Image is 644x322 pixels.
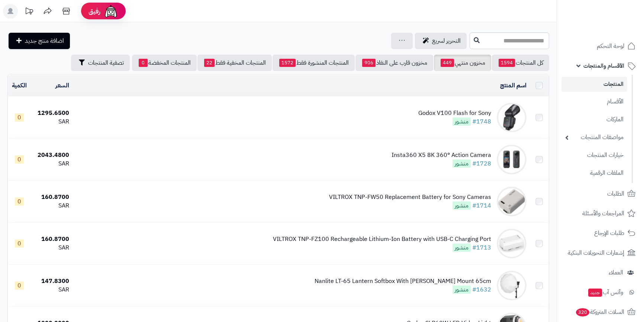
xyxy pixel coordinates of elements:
[34,286,69,294] div: SAR
[607,189,624,199] span: الطلبات
[561,303,640,321] a: السلات المتروكة320
[34,151,69,160] div: 2043.4800
[597,41,624,51] span: لوحة التحكم
[593,16,637,32] img: logo-2.png
[497,145,527,174] img: Insta360 X5 8K 360° Action Camera
[418,109,491,117] div: Godox V100 Flash for Sony
[20,4,38,20] a: تحديثات المنصة
[434,55,491,71] a: مخزون منتهي449
[561,283,640,301] a: وآتس آبجديد
[362,59,376,67] span: 906
[34,193,69,202] div: 160.8700
[34,235,69,244] div: 160.8700
[25,36,64,45] span: اضافة منتج جديد
[34,277,69,286] div: 147.8300
[576,308,589,316] span: 320
[453,160,471,168] span: منشور
[561,165,627,181] a: الملفات الرقمية
[204,59,215,67] span: 22
[453,286,471,294] span: منشور
[561,77,627,92] a: المنتجات
[34,160,69,168] div: SAR
[588,289,602,297] span: جديد
[561,185,640,203] a: الطلبات
[34,202,69,210] div: SAR
[15,113,24,122] span: 0
[88,58,124,67] span: تصفية المنتجات
[273,235,491,244] div: VILTROX TNP-FZ100 Rechargeable Lithium-Ion Battery with USB-C Charging Port
[472,117,491,126] a: #1748
[453,202,471,210] span: منشور
[497,187,527,216] img: VILTROX TNP-FW50 Replacement Battery for Sony Cameras
[12,81,27,90] a: الكمية
[432,36,461,45] span: التحرير لسريع
[453,117,471,126] span: منشور
[575,307,624,317] span: السلات المتروكة
[55,81,69,90] a: السعر
[15,197,24,206] span: 0
[15,155,24,164] span: 0
[279,59,296,67] span: 1572
[492,55,549,71] a: كل المنتجات1594
[139,59,148,67] span: 0
[273,55,355,71] a: المنتجات المنشورة فقط1572
[594,228,624,238] span: طلبات الإرجاع
[15,281,24,290] span: 0
[561,147,627,163] a: خيارات المنتجات
[392,151,491,160] div: Insta360 X5 8K 360° Action Camera
[9,33,70,49] a: اضافة منتج جديد
[453,244,471,252] span: منشور
[472,243,491,252] a: #1713
[561,37,640,55] a: لوحة التحكم
[587,287,623,297] span: وآتس آب
[88,7,100,16] span: رفيق
[497,103,527,132] img: Godox V100 Flash for Sony
[441,59,454,67] span: 449
[561,112,627,128] a: الماركات
[561,94,627,110] a: الأقسام
[497,229,527,258] img: VILTROX TNP-FZ100 Rechargeable Lithium-Ion Battery with USB-C Charging Port
[472,159,491,168] a: #1728
[103,4,118,19] img: ai-face.png
[583,61,624,71] span: الأقسام والمنتجات
[315,277,491,286] div: Nanlite LT-65 Lantern Softbox With [PERSON_NAME] Mount 65cm
[499,59,515,67] span: 1594
[15,239,24,248] span: 0
[197,55,272,71] a: المنتجات المخفية فقط22
[500,81,527,90] a: اسم المنتج
[561,205,640,222] a: المراجعات والأسئلة
[568,248,624,258] span: إشعارات التحويلات البنكية
[415,33,467,49] a: التحرير لسريع
[582,208,624,219] span: المراجعات والأسئلة
[609,267,623,278] span: العملاء
[561,244,640,262] a: إشعارات التحويلات البنكية
[34,109,69,117] div: 1295.6500
[472,285,491,294] a: #1632
[497,271,527,300] img: Nanlite LT-65 Lantern Softbox With Bowens Mount 65cm
[561,224,640,242] a: طلبات الإرجاع
[355,55,433,71] a: مخزون قارب على النفاذ906
[71,55,130,71] button: تصفية المنتجات
[472,201,491,210] a: #1714
[561,129,627,145] a: مواصفات المنتجات
[561,264,640,281] a: العملاء
[34,117,69,126] div: SAR
[132,55,197,71] a: المنتجات المخفضة0
[329,193,491,202] div: VILTROX TNP-FW50 Replacement Battery for Sony Cameras
[34,244,69,252] div: SAR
